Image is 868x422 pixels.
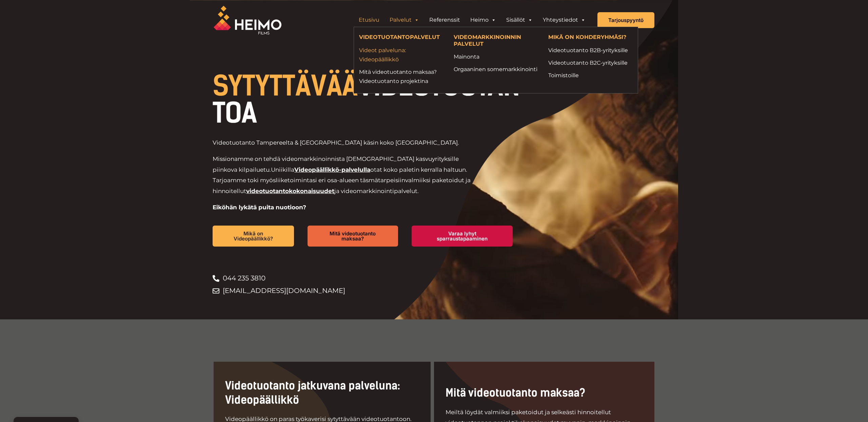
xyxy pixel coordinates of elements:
h4: VIDEOTUOTANTOPALVELUT [359,34,443,42]
span: [EMAIL_ADDRESS][DOMAIN_NAME] [221,284,345,297]
a: Videopäällikkö-palvelulla [294,166,370,173]
a: Varaa lyhyt sparraustapaaminen [412,226,513,247]
aside: Header Widget 1 [350,13,594,27]
a: Videot palveluna: Videopäällikkö [359,46,443,64]
h4: VIDEOMARKKINOINNIN PALVELUT [454,34,538,48]
span: valmiiksi paketoidut ja hinnoitellut [213,177,471,194]
a: Videotuotanto B2B-yrityksille [548,46,633,55]
img: Heimo Filmsin logo [214,6,281,35]
h2: Videotuotanto jatkuvana palveluna: Videopäällikkö [225,379,419,407]
a: videotuotantokokonaisuudet [246,188,334,194]
a: Heimo [465,13,501,27]
span: Mikä on Videopäällikkö? [223,231,283,241]
a: Tarjouspyyntö [597,12,654,28]
span: Uniikilla [271,166,294,173]
a: Orgaaninen somemarkkinointi [454,65,538,74]
span: Varaa lyhyt sparraustapaaminen [422,231,502,241]
a: Mainonta [454,52,538,61]
span: SYTYTTÄVÄÄ [213,70,358,102]
p: Videotuotanto Tampereelta & [GEOGRAPHIC_DATA] käsin koko [GEOGRAPHIC_DATA]. [213,138,480,148]
h4: MIKÄ ON KOHDERYHMÄSI? [548,34,633,42]
a: Sisällöt [501,13,538,27]
span: Mitä videotuotanto maksaa? [318,231,387,241]
span: ja videomarkkinointipalvelut. [334,188,419,194]
h1: VIDEOTUOTANTOA [213,72,526,127]
a: Etusivu [354,13,384,27]
a: 044 235 3810 [213,272,526,284]
a: Mitä videotuotanto maksaa? [308,226,398,247]
strong: Eiköhän lykätä puita nuotioon? [213,204,306,211]
a: Mitä videotuotanto maksaa?Videotuotanto projektina [359,67,443,86]
span: liiketoimintasi eri osa-alueen täsmätarpeisiin [276,177,405,184]
p: Missionamme on tehdä videomarkkinoinnista [DEMOGRAPHIC_DATA] kasvuyrityksille piinkova kilpailuetu. [213,154,480,196]
a: Toimistoille [548,71,633,80]
a: Yhteystiedot [538,13,591,27]
a: Palvelut [384,13,424,27]
a: Referenssit [424,13,465,27]
span: 044 235 3810 [221,272,265,284]
a: [EMAIL_ADDRESS][DOMAIN_NAME] [213,284,526,297]
a: Mikä on Videopäällikkö? [213,226,294,247]
h2: Mitä videotuotanto maksaa? [446,386,643,400]
a: Videotuotanto B2C-yrityksille [548,58,633,67]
